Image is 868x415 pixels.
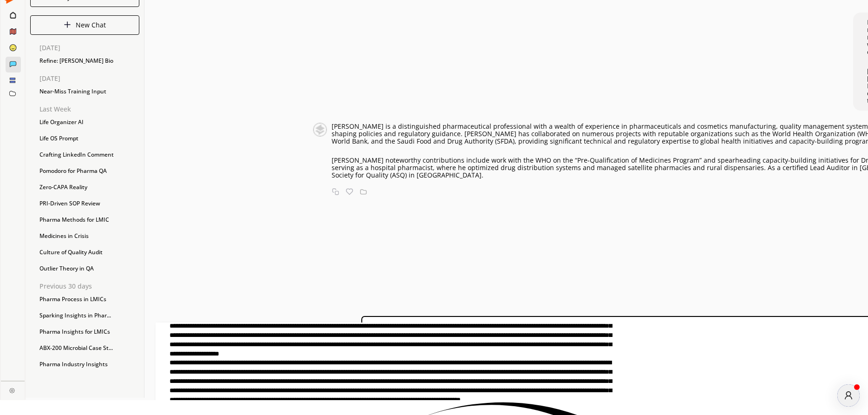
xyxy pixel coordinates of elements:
div: Crafting LinkedIn Comment [35,148,144,162]
div: atlas-message-author-avatar [837,384,860,407]
div: Life Organizer AI [35,115,144,129]
img: Favorite [346,188,353,195]
p: [DATE] [39,44,144,52]
div: Pharma Methods for LMIC [35,213,144,227]
div: ABX-200 Microbial Case St... [35,341,144,355]
div: PRI-Driven SOP Review [35,197,144,211]
div: Sparking Insights in Phar... [35,309,144,323]
img: Close [313,123,327,137]
div: Outlier Theory in QA [35,262,144,276]
div: Life OS Prompt [35,132,144,145]
img: Save [360,188,367,195]
button: atlas-launcher [837,384,860,407]
p: New Chat [76,21,106,29]
p: [DATE] [39,75,144,82]
div: Culture of Quality Audit [35,245,144,259]
img: Close [9,388,15,393]
div: Medicines in Crisis [35,229,144,243]
p: Previous 30 days [39,283,144,290]
a: Close [1,381,25,397]
div: Zero-CAPA Reality [35,180,144,194]
div: Pharma Industry Insights [35,357,144,371]
div: Refine: [PERSON_NAME] Bio [35,54,144,68]
div: Pharma Insights for LMICs [35,325,144,339]
div: Near-Miss Training Input [35,85,144,99]
img: Close [64,21,71,28]
img: Copy [332,188,339,195]
div: Pharma Process in LMICs [35,292,144,306]
div: Pomodoro for Pharma QA [35,164,144,178]
p: Last Week [39,105,144,113]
